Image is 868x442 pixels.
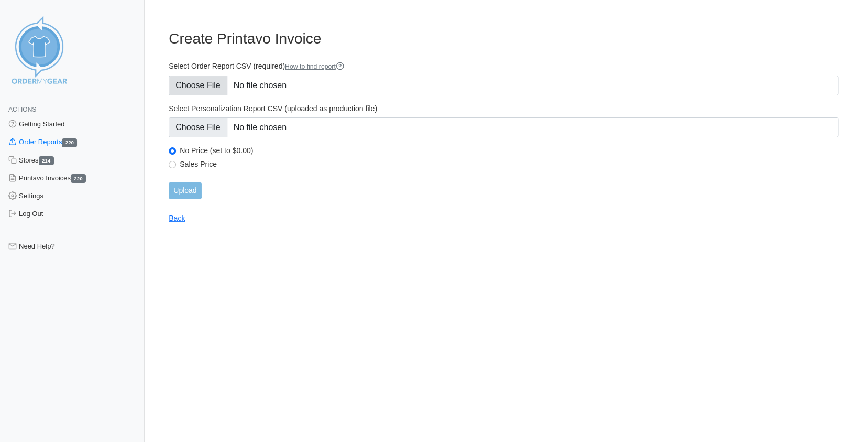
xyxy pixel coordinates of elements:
[169,104,838,113] label: Select Personalization Report CSV (uploaded as production file)
[169,30,838,48] h3: Create Printavo Invoice
[285,63,344,70] a: How to find report
[62,138,77,147] span: 220
[8,106,36,113] span: Actions
[39,156,54,165] span: 214
[180,146,838,155] label: No Price (set to $0.00)
[169,61,838,71] label: Select Order Report CSV (required)
[180,159,838,169] label: Sales Price
[169,214,185,222] a: Back
[169,182,201,199] input: Upload
[71,174,86,183] span: 220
